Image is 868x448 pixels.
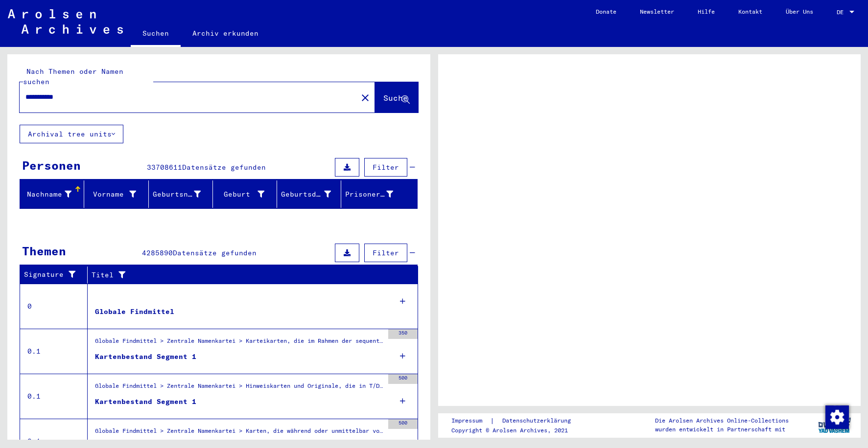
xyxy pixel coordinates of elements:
button: Filter [364,158,407,177]
div: Globale Findmittel [95,307,174,317]
span: Suche [383,93,408,103]
div: Geburt‏ [217,189,264,200]
button: Filter [364,244,407,262]
div: Themen [22,242,66,260]
span: Datensätze gefunden [182,163,266,172]
div: Vorname [88,189,136,200]
a: Impressum [451,416,490,426]
span: Filter [373,248,399,257]
p: Die Arolsen Archives Online-Collections [655,416,789,425]
div: Kartenbestand Segment 1 [95,352,196,362]
div: 500 [388,374,418,384]
span: 33708611 [147,163,182,172]
button: Archival tree units [20,125,123,143]
div: Globale Findmittel > Zentrale Namenkartei > Karteikarten, die im Rahmen der sequentiellen Massend... [95,336,383,350]
span: 4285890 [142,248,173,257]
a: Suchen [131,22,181,47]
div: Nachname [24,189,71,200]
div: Titel [92,267,408,283]
mat-header-cell: Nachname [20,180,84,208]
div: Titel [92,270,399,280]
div: Geburtsname [153,189,201,200]
div: Prisoner # [345,186,405,202]
a: Datenschutzerklärung [494,416,583,426]
div: Kartenbestand Segment 1 [95,397,196,407]
div: Geburtsname [153,186,213,202]
span: Filter [373,163,399,172]
div: Globale Findmittel > Zentrale Namenkartei > Karten, die während oder unmittelbar vor der sequenti... [95,426,383,440]
p: wurden entwickelt in Partnerschaft mit [655,425,789,434]
span: DE [837,9,847,16]
div: 500 [388,419,418,429]
button: Clear [355,88,375,107]
mat-label: Nach Themen oder Namen suchen [23,67,123,86]
button: Suche [375,82,418,112]
td: 0.1 [20,329,88,374]
img: Arolsen_neg.svg [8,9,123,34]
a: Archiv erkunden [181,22,270,45]
td: 0 [20,284,88,329]
div: Globale Findmittel > Zentrale Namenkartei > Hinweiskarten und Originale, die in T/D-Fällen aufgef... [95,381,383,395]
mat-header-cell: Geburtsdatum [277,180,341,208]
div: Nachname [24,186,84,202]
mat-header-cell: Vorname [84,180,148,208]
mat-icon: close [359,92,371,104]
div: Personen [22,157,81,174]
mat-header-cell: Prisoner # [341,180,417,208]
mat-header-cell: Geburt‏ [213,180,277,208]
p: Copyright © Arolsen Archives, 2021 [451,426,583,435]
div: | [451,416,583,426]
td: 0.1 [20,374,88,419]
div: Signature [24,269,80,280]
div: 350 [388,329,418,339]
span: Datensätze gefunden [173,248,257,257]
mat-header-cell: Geburtsname [149,180,213,208]
img: yv_logo.png [816,413,853,437]
div: Geburt‏ [217,186,277,202]
img: Zustimmung ändern [825,405,849,429]
div: Geburtsdatum [281,186,343,202]
div: Signature [24,267,90,283]
div: Geburtsdatum [281,189,331,200]
div: Vorname [88,186,148,202]
div: Prisoner # [345,189,393,200]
